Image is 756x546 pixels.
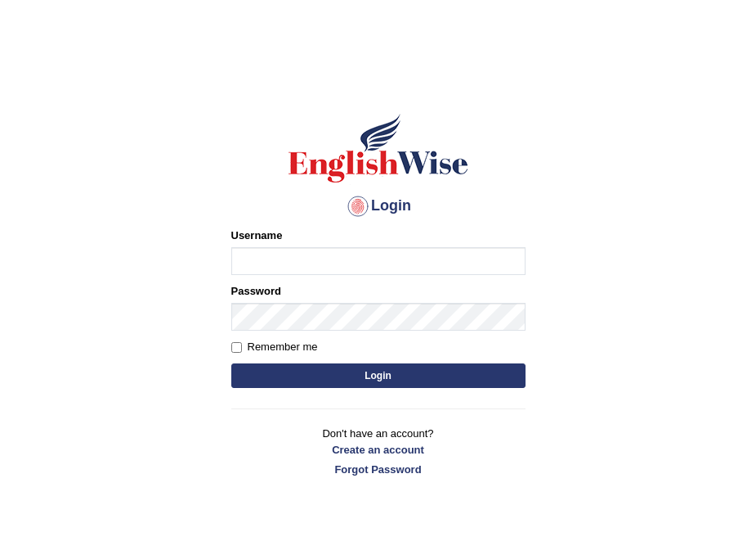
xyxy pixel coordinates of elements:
[285,111,472,185] img: Logo of English Wise sign in for intelligent practice with AI
[231,283,281,299] label: Password
[231,342,242,353] input: Remember me
[231,193,526,219] h4: Login
[231,363,526,388] button: Login
[231,426,526,476] p: Don't have an account?
[231,442,526,458] a: Create an account
[231,339,318,355] label: Remember me
[231,462,526,477] a: Forgot Password
[231,228,283,243] label: Username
